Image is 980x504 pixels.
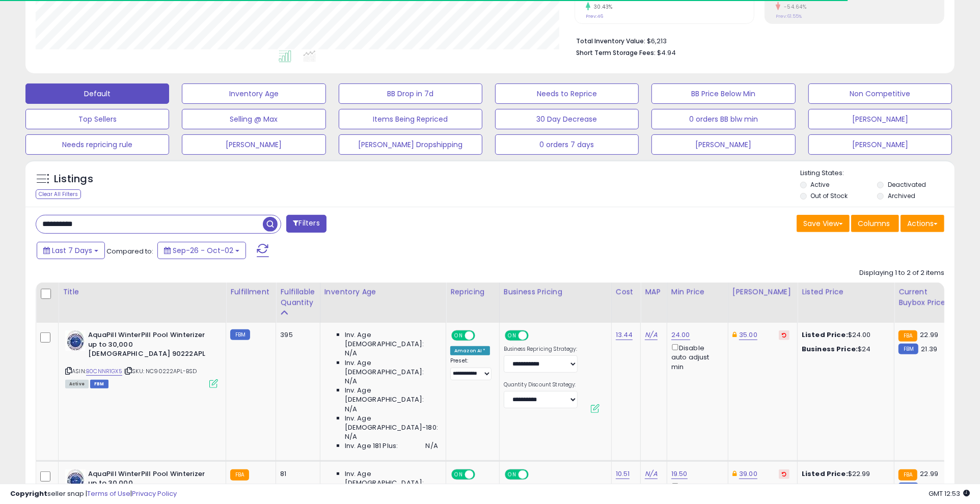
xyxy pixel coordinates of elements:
span: Inv. Age [DEMOGRAPHIC_DATA]: [345,358,438,377]
span: N/A [345,377,357,386]
button: Actions [901,215,944,232]
span: 21.39 [921,344,937,354]
div: $22.99 [802,469,886,479]
span: All listings currently available for purchase on Amazon [65,380,89,388]
div: $24 [802,345,886,354]
span: 22.99 [920,330,938,340]
span: Last 7 Days [52,245,92,256]
b: Listed Price: [802,330,848,340]
small: FBM [230,329,250,340]
a: B0CNNR1GX5 [86,367,122,376]
button: 30 Day Decrease [495,109,639,129]
button: 0 orders BB blw min [651,109,795,129]
div: $24.00 [802,330,886,340]
div: seller snap | | [10,489,177,499]
a: 10.51 [616,469,630,479]
a: 19.50 [671,469,688,479]
button: Save View [797,215,850,232]
h5: Listings [54,172,93,186]
label: Deactivated [888,180,926,189]
button: 0 orders 7 days [495,134,639,155]
button: Columns [851,215,899,232]
small: -54.64% [780,3,807,11]
span: Inv. Age [DEMOGRAPHIC_DATA]-180: [345,414,438,432]
li: $6,213 [576,34,937,46]
label: Archived [888,191,915,200]
div: MAP [645,287,662,297]
button: BB Price Below Min [651,83,795,104]
small: FBA [230,469,249,481]
div: 81 [280,469,312,479]
span: ON [506,331,519,340]
button: Selling @ Max [182,109,325,129]
button: [PERSON_NAME] [808,134,952,155]
span: N/A [345,349,357,358]
button: [PERSON_NAME] Dropshipping [339,134,482,155]
span: Inv. Age 181 Plus: [345,441,398,451]
button: Filters [286,215,326,233]
span: ON [452,470,465,479]
a: N/A [645,330,657,340]
div: 395 [280,330,312,340]
small: 30.43% [590,3,613,11]
small: Prev: 61.55% [776,13,802,19]
button: Items Being Repriced [339,109,482,129]
div: [PERSON_NAME] [732,287,793,297]
div: Disable auto adjust min [671,342,720,372]
b: AquaPill WinterPill Pool Winterizer up to 30,000 [DEMOGRAPHIC_DATA] 90222APL [88,330,212,361]
span: ON [506,470,519,479]
div: Current Buybox Price [899,287,951,308]
span: Inv. Age [DEMOGRAPHIC_DATA]: [345,386,438,404]
div: Business Pricing [504,287,607,297]
div: Cost [616,287,637,297]
label: Out of Stock [810,191,848,200]
label: Active [810,180,829,189]
a: 24.00 [671,330,690,340]
div: Amazon AI * [450,346,490,355]
span: ON [452,331,465,340]
button: Needs to Reprice [495,83,639,104]
div: Listed Price [802,287,890,297]
a: N/A [645,469,657,479]
button: BB Drop in 7d [339,83,482,104]
img: 51tJL3T0xGL._SL40_.jpg [65,469,86,490]
span: 2025-10-10 12:53 GMT [929,489,970,498]
b: Total Inventory Value: [576,37,645,45]
span: Compared to: [106,246,153,256]
div: ASIN: [65,330,218,387]
small: FBM [899,344,918,354]
span: N/A [345,432,357,441]
button: Needs repricing rule [25,134,169,155]
span: Inv. Age [DEMOGRAPHIC_DATA]: [345,330,438,349]
small: FBA [899,330,917,342]
small: Prev: 46 [586,13,603,19]
button: [PERSON_NAME] [808,109,952,129]
span: Columns [858,218,890,229]
strong: Copyright [10,489,47,498]
div: Repricing [450,287,495,297]
label: Quantity Discount Strategy: [504,381,578,388]
button: Inventory Age [182,83,325,104]
button: Sep-26 - Oct-02 [157,242,246,259]
div: Displaying 1 to 2 of 2 items [859,268,944,278]
span: N/A [345,405,357,414]
img: 51tJL3T0xGL._SL40_.jpg [65,330,86,351]
span: N/A [426,441,438,451]
span: Inv. Age [DEMOGRAPHIC_DATA]: [345,469,438,488]
p: Listing States: [800,169,955,178]
button: Default [25,83,169,104]
b: Listed Price: [802,469,848,479]
button: [PERSON_NAME] [182,134,325,155]
span: | SKU: NC90222APL-BSD [124,367,197,375]
small: FBA [899,469,917,481]
div: Min Price [671,287,724,297]
div: Preset: [450,357,492,380]
span: $4.94 [657,48,676,58]
a: 39.00 [739,469,757,479]
div: Title [63,287,222,297]
b: Business Price: [802,344,858,354]
b: Short Term Storage Fees: [576,48,656,57]
label: Business Repricing Strategy: [504,346,578,353]
span: OFF [474,331,490,340]
button: Last 7 Days [37,242,105,259]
